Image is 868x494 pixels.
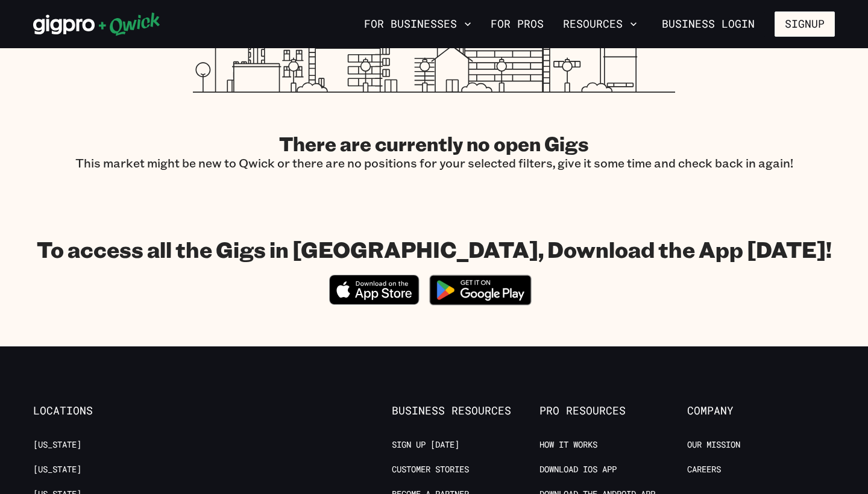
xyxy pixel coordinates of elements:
span: Business Resources [392,404,539,417]
span: Company [687,404,835,417]
a: Business Login [652,11,765,37]
a: Customer stories [392,464,469,475]
span: Locations [33,404,181,417]
a: [US_STATE] [33,439,81,451]
h1: To access all the Gigs in [GEOGRAPHIC_DATA], Download the App [DATE]! [37,236,832,263]
a: For Pros [486,14,549,34]
button: Resources [558,14,642,34]
button: For Businesses [359,14,476,34]
a: Download IOS App [539,464,617,475]
h2: There are currently no open Gigs [75,131,793,155]
span: Pro Resources [539,404,687,417]
p: This market might be new to Qwick or there are no positions for your selected filters, give it so... [75,155,793,170]
a: [US_STATE] [33,464,81,475]
img: Get it on Google Play [422,267,539,313]
a: Our Mission [687,439,740,451]
a: How it Works [539,439,597,451]
a: Careers [687,464,721,475]
a: Download on the App Store [329,295,420,307]
button: Signup [775,11,835,37]
a: Sign up [DATE] [392,439,459,451]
